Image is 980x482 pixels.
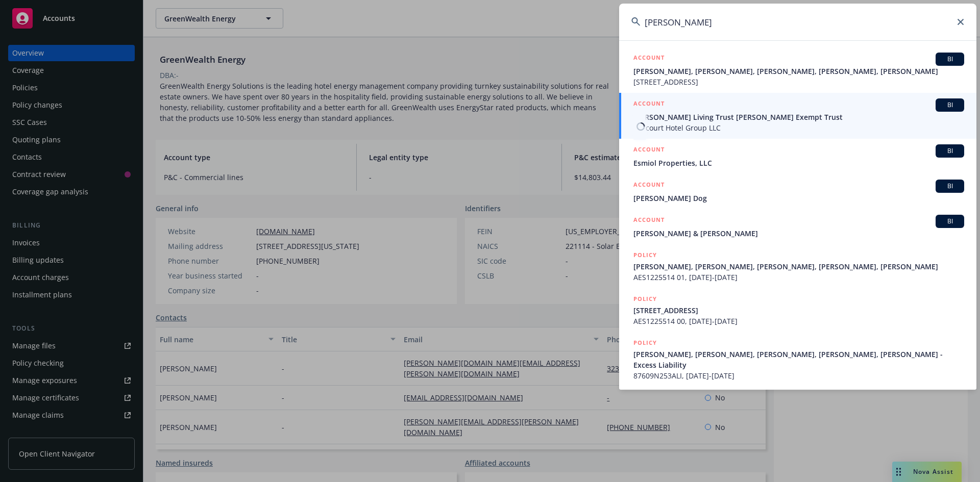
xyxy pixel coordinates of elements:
a: POLICY[PERSON_NAME], [PERSON_NAME], [PERSON_NAME], [PERSON_NAME], [PERSON_NAME] - Excess Liabilit... [619,332,976,387]
h5: POLICY [633,338,657,348]
span: [PERSON_NAME] Dog [633,193,964,204]
a: ACCOUNTBI[PERSON_NAME] & [PERSON_NAME] [619,209,976,244]
span: Harcourt Hotel Group LLC [633,122,964,133]
h5: POLICY [633,250,657,260]
span: [STREET_ADDRESS] [633,77,964,87]
h5: ACCOUNT [633,53,665,65]
span: [STREET_ADDRESS] [633,305,964,316]
span: BI [940,100,960,110]
h5: ACCOUNT [633,180,665,192]
a: ACCOUNTBIEsmiol Properties, LLC [619,139,976,174]
span: [PERSON_NAME] & [PERSON_NAME] [633,228,964,239]
span: Esmiol Properties, LLC [633,158,964,168]
span: BI [940,55,960,64]
span: [PERSON_NAME], [PERSON_NAME], [PERSON_NAME], [PERSON_NAME], [PERSON_NAME] - Excess Liability [633,349,964,370]
h5: POLICY [633,294,657,304]
a: ACCOUNTBI[PERSON_NAME] Dog [619,174,976,209]
a: POLICY[PERSON_NAME], [PERSON_NAME], [PERSON_NAME], [PERSON_NAME], [PERSON_NAME]AES1225514 01, [DA... [619,244,976,288]
a: ACCOUNTBI[PERSON_NAME] Living Trust [PERSON_NAME] Exempt TrustHarcourt Hotel Group LLC [619,93,976,139]
span: BI [940,217,960,226]
span: [PERSON_NAME], [PERSON_NAME], [PERSON_NAME], [PERSON_NAME], [PERSON_NAME] [633,261,964,272]
input: Search... [619,4,976,40]
span: 87609N253ALI, [DATE]-[DATE] [633,370,964,381]
a: POLICY[STREET_ADDRESS]AES1225514 00, [DATE]-[DATE] [619,288,976,332]
span: AES1225514 00, [DATE]-[DATE] [633,316,964,326]
span: BI [940,182,960,191]
span: BI [940,146,960,156]
h5: ACCOUNT [633,144,665,157]
h5: ACCOUNT [633,215,665,227]
a: ACCOUNTBI[PERSON_NAME], [PERSON_NAME], [PERSON_NAME], [PERSON_NAME], [PERSON_NAME][STREET_ADDRESS] [619,47,976,93]
span: [PERSON_NAME] Living Trust [PERSON_NAME] Exempt Trust [633,112,964,122]
span: [PERSON_NAME], [PERSON_NAME], [PERSON_NAME], [PERSON_NAME], [PERSON_NAME] [633,66,964,77]
span: AES1225514 01, [DATE]-[DATE] [633,272,964,283]
h5: ACCOUNT [633,98,665,111]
